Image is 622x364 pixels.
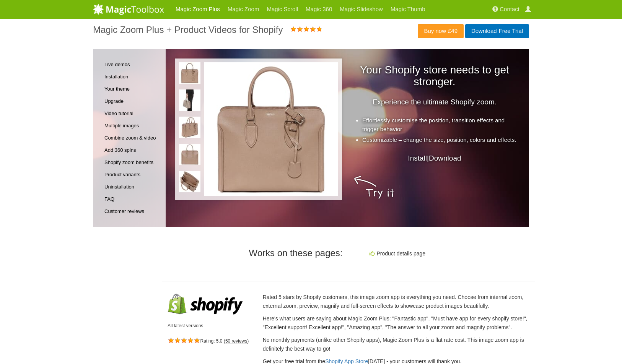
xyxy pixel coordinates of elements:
[104,71,162,83] a: Installation
[104,169,162,181] a: Product variants
[497,28,523,34] span: Free Trial
[104,181,162,193] a: Uninstallation
[500,6,519,13] span: Contact
[465,24,529,38] a: DownloadFree Trial
[104,132,162,144] a: Combine zoom & video
[104,193,162,205] a: FAQ
[93,3,164,15] img: MagicToolbox.com - Image tools for your website
[429,154,461,162] a: Download
[104,120,162,132] a: Multiple images
[104,205,162,218] a: Customer reviews
[408,154,427,162] a: Install
[168,248,343,258] h3: Works on these pages:
[166,154,514,162] p: |
[104,107,162,120] a: Video tutorial
[225,338,247,344] a: 50 reviews
[263,314,529,332] p: Here's what users are saying about Magic Zoom Plus: "Fantastic app", "Must have app for every sho...
[166,97,514,106] p: Experience the ultimate Shopify zoom.
[104,156,162,169] a: Shopify zoom benefits
[188,135,521,144] li: Customizable – change the size, position, colors and effects.
[104,58,162,71] a: Live demos
[93,25,283,35] h1: Magic Zoom Plus + Product Videos for Shopify
[418,24,464,38] a: Buy now£49
[188,116,521,133] li: Effortlessly customise the position, transition effects and trigger behavior
[104,144,162,156] a: Add 360 spins
[166,64,514,88] h3: Your Shopify store needs to get stronger.
[168,336,249,346] div: Rating: 5.0 ( )
[263,293,529,310] p: Rated 5 stars by Shopify customers, this image zoom app is everything you need. Choose from inter...
[104,95,162,107] a: Upgrade
[446,28,458,34] span: £49
[104,83,162,95] a: Your theme
[263,336,529,353] p: No monthly payments (unlike other Shopify apps), Magic Zoom Plus is a flat rate cost. This image ...
[370,249,528,258] li: Product details page
[168,322,249,330] ul: All latest versions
